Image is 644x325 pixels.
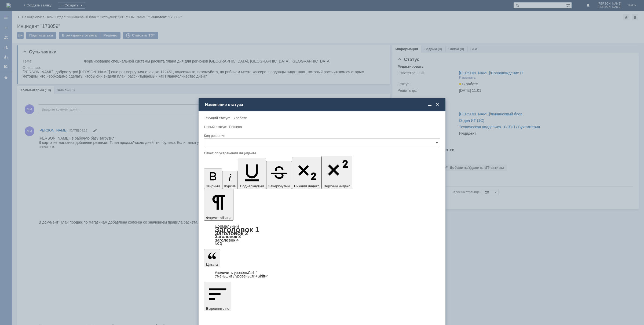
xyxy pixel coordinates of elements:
[204,271,440,278] div: Цитата
[204,125,227,129] label: Новый статус:
[215,274,268,278] a: Decrease
[206,262,218,266] span: Цитата
[292,157,322,189] button: Нижний индекс
[206,184,220,188] span: Жирный
[206,306,229,311] span: Выровнять по
[222,171,238,189] button: Курсив
[215,225,259,234] a: Заголовок 1
[204,169,222,189] button: Жирный
[215,224,239,228] a: Нормальный
[215,271,257,275] a: Increase
[224,184,236,188] span: Курсив
[240,184,264,188] span: Подчеркнутый
[215,234,241,239] a: Заголовок 3
[204,224,440,245] div: Формат абзаца
[266,161,292,189] button: Зачеркнутый
[206,216,231,220] span: Формат абзаца
[248,271,257,275] span: Ctrl+'
[204,134,439,137] div: Код решения
[427,102,433,107] span: Свернуть (Ctrl + M)
[435,102,440,107] span: Закрыть
[204,116,230,120] label: Текущий статус:
[204,282,231,311] button: Выровнять по
[215,238,239,242] a: Заголовок 4
[204,189,233,221] button: Формат абзаца
[321,156,352,189] button: Верхний индекс
[238,159,266,189] button: Подчеркнутый
[268,184,290,188] span: Зачеркнутый
[250,274,268,278] span: Ctrl+Shift+'
[215,241,222,246] a: Код
[215,230,248,236] a: Заголовок 2
[205,102,440,107] div: Изменение статуса
[324,184,350,188] span: Верхний индекс
[229,125,242,129] span: Решена
[294,184,320,188] span: Нижний индекс
[232,116,247,120] span: В работе
[204,151,439,155] div: Отчет об устранении инцидента
[204,249,220,267] button: Цитата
